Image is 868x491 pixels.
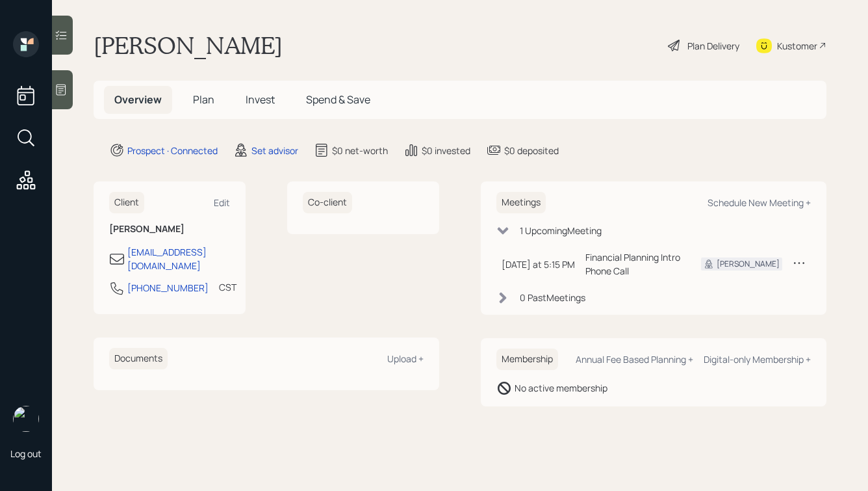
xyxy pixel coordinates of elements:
h6: Co-client [303,192,352,213]
div: Edit [214,196,230,209]
span: Invest [246,92,275,107]
div: [PHONE_NUMBER] [127,281,209,295]
div: [EMAIL_ADDRESS][DOMAIN_NAME] [127,245,230,272]
div: Log out [10,447,42,460]
h6: [PERSON_NAME] [109,224,230,235]
span: Plan [193,92,214,107]
div: [DATE] at 5:15 PM [502,258,575,271]
h6: Client [109,192,144,213]
h6: Documents [109,348,168,369]
div: Digital-only Membership + [704,353,811,365]
h6: Meetings [496,192,546,213]
div: Kustomer [777,39,817,53]
div: $0 invested [422,144,470,157]
span: Overview [114,92,162,107]
div: Plan Delivery [687,39,739,53]
div: [PERSON_NAME] [717,258,780,270]
div: Schedule New Meeting + [708,196,811,209]
div: Annual Fee Based Planning + [576,353,693,365]
div: Prospect · Connected [127,144,218,157]
h1: [PERSON_NAME] [94,31,283,60]
img: hunter_neumayer.jpg [13,406,39,432]
div: Set advisor [251,144,298,157]
span: Spend & Save [306,92,370,107]
div: 0 Past Meeting s [520,291,585,304]
div: $0 net-worth [332,144,388,157]
div: Financial Planning Intro Phone Call [585,250,680,278]
div: No active membership [515,381,607,395]
div: $0 deposited [504,144,559,157]
div: CST [219,280,236,294]
h6: Membership [496,349,558,370]
div: 1 Upcoming Meeting [520,224,602,237]
div: Upload + [387,352,424,365]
